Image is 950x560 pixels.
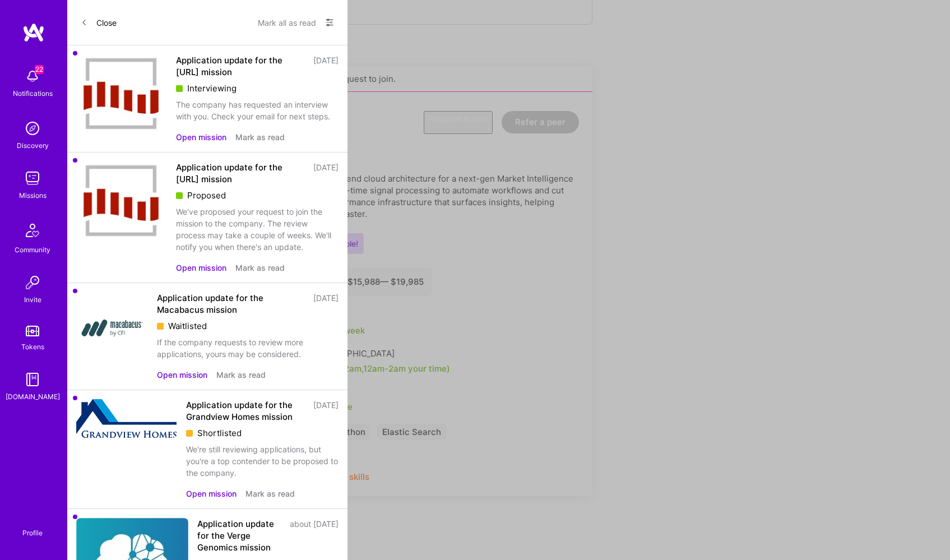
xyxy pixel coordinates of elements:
button: Mark as read [235,262,285,274]
div: Missions [19,189,47,201]
div: Application update for the [URL] mission [176,161,307,185]
div: [DATE] [313,292,339,316]
button: Mark as read [245,488,295,499]
div: Invite [24,294,41,306]
div: [DATE] [313,161,339,185]
div: Application update for the [URL] mission [176,54,307,78]
div: Discovery [17,140,49,151]
button: Open mission [176,131,226,143]
div: We've proposed your request to join the mission to the company. The review process may take a cou... [176,206,339,253]
div: Application update for the Macabacus mission [157,292,307,316]
img: Company Logo [76,54,167,134]
div: about [DATE] [290,518,339,553]
button: Open mission [157,369,207,381]
div: Community [15,244,50,256]
img: Invite [21,271,44,294]
img: Company Logo [76,292,148,364]
div: Proposed [176,189,339,201]
span: 22 [35,65,44,74]
img: discovery [21,117,44,140]
img: Company Logo [76,161,167,241]
div: [DATE] [313,399,339,423]
div: Tokens [21,341,44,353]
div: Shortlisted [186,427,339,439]
a: Profile [18,515,47,538]
div: Application update for the Verge Genomics mission [197,518,283,553]
div: Application update for the Grandview Homes mission [186,399,307,423]
div: [DATE] [313,54,339,78]
button: Open mission [186,488,237,499]
button: Mark all as read [258,13,316,31]
div: The company has requested an interview with you. Check your email for next steps. [176,99,339,122]
div: Profile [22,527,43,538]
img: guide book [21,368,44,391]
img: Community [19,217,46,244]
img: logo [22,22,45,43]
button: Mark as read [216,369,266,381]
img: tokens [26,326,39,336]
div: If the company requests to review more applications, yours may be considered. [157,336,339,360]
div: Waitlisted [157,320,339,332]
button: Mark as read [235,131,285,143]
img: teamwork [21,167,44,189]
div: Notifications [13,87,53,99]
button: Close [81,13,117,31]
div: [DOMAIN_NAME] [6,391,60,402]
button: Open mission [176,262,226,274]
div: We're still reviewing applications, but you're a top contender to be proposed to the company. [186,443,339,479]
div: Interviewing [176,82,339,94]
img: bell [21,65,44,87]
img: Company Logo [76,399,177,438]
